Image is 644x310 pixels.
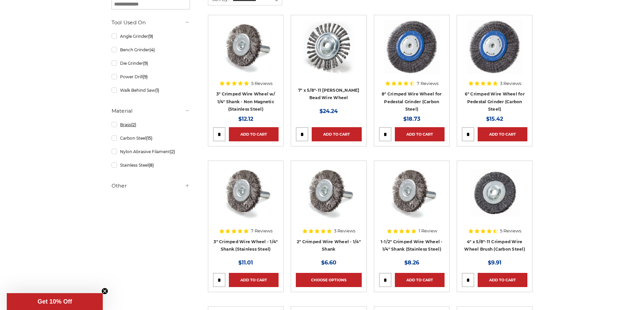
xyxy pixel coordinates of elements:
a: 1-1/2" Crimped Wire Wheel - 1/4" Shank (Stainless Steel) [381,239,443,252]
a: 7" x 5/8"-11 Stringer Bead Wire Wheel [296,20,361,85]
a: Add to Cart [478,273,527,287]
a: 4" x 5/8"-11 Crimped Wire Wheel Brush (Carbon Steel) [462,166,527,231]
a: 7" x 5/8"-11 [PERSON_NAME] Bead Wire Wheel [298,88,359,101]
a: Crimped Wire Wheel with Shank [296,166,361,231]
span: 3 Reviews [500,81,521,86]
span: (1) [155,88,159,93]
a: Angle Grinder [112,30,190,42]
span: (9) [148,34,153,39]
a: Nylon Abrasive Filament [112,146,190,158]
img: Crimped Wire Wheel with Shank [302,166,356,220]
span: 1 Review [419,229,437,233]
span: 7 Reviews [417,81,438,86]
a: Bench Grinder [112,44,190,56]
span: 3 Reviews [334,229,355,233]
img: 4" x 5/8"-11 Crimped Wire Wheel Brush (Carbon Steel) [466,166,524,220]
span: (15) [146,136,152,141]
h5: Tool Used On [112,19,190,27]
span: (4) [149,47,155,52]
span: $15.42 [486,116,503,122]
span: $24.24 [319,108,338,114]
img: Crimped Wire Wheel with Shank [385,166,439,220]
span: $11.01 [238,259,253,266]
span: (2) [170,149,175,154]
a: Add to Cart [395,273,445,287]
span: $9.91 [488,259,501,266]
button: Close teaser [101,288,108,294]
span: 5 Reviews [251,81,272,86]
a: Crimped Wire Wheel with Shank [379,166,445,231]
a: Brass [112,119,190,131]
span: $8.26 [404,259,419,266]
a: Stainless Steel [112,159,190,171]
span: (9) [143,61,148,66]
a: Carbon Steel [112,132,190,144]
a: Crimped Wire Wheel with Shank [213,166,279,231]
span: Get 10% Off [38,298,72,305]
a: 8" Crimped Wire Wheel for Pedestal Grinder [379,20,445,85]
div: Get 10% OffClose teaser [7,293,103,310]
span: (2) [131,122,136,127]
img: Crimped Wire Wheel with Shank Non Magnetic [219,20,273,74]
a: 2" Crimped Wire Wheel - 1/4" Shank [297,239,361,252]
a: Add to Cart [229,127,279,141]
a: Choose Options [296,273,361,287]
a: 6" Crimped Wire Wheel for Pedestal Grinder [462,20,527,85]
a: 3" Crimped Wire Wheel w/ 1/4" Shank - Non Magnetic (Stainless Steel) [216,91,275,112]
img: 6" Crimped Wire Wheel for Pedestal Grinder [466,20,523,74]
a: 6" Crimped Wire Wheel for Pedestal Grinder (Carbon Steel) [465,91,525,112]
a: Add to Cart [395,127,445,141]
span: 5 Reviews [500,229,521,233]
a: Crimped Wire Wheel with Shank Non Magnetic [213,20,279,85]
span: (9) [143,74,148,79]
a: 8" Crimped Wire Wheel for Pedestal Grinder (Carbon Steel) [382,91,442,112]
span: $6.60 [321,259,336,266]
a: Add to Cart [229,273,279,287]
a: Add to Cart [312,127,361,141]
img: Crimped Wire Wheel with Shank [219,166,273,220]
span: $12.12 [238,116,253,122]
h5: Other [112,182,190,190]
a: Die Grinder [112,57,190,69]
h5: Material [112,107,190,115]
img: 8" Crimped Wire Wheel for Pedestal Grinder [383,20,440,74]
a: Power Drill [112,71,190,83]
a: 3" Crimped Wire Wheel - 1/4" Shank (Stainless Steel) [214,239,278,252]
a: Add to Cart [478,127,527,141]
span: (8) [148,163,154,168]
span: $18.73 [403,116,420,122]
img: 7" x 5/8"-11 Stringer Bead Wire Wheel [302,20,356,74]
a: Walk Behind Saw [112,84,190,96]
a: 4" x 5/8"-11 Crimped Wire Wheel Brush (Carbon Steel) [464,239,525,252]
span: 7 Reviews [251,229,272,233]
